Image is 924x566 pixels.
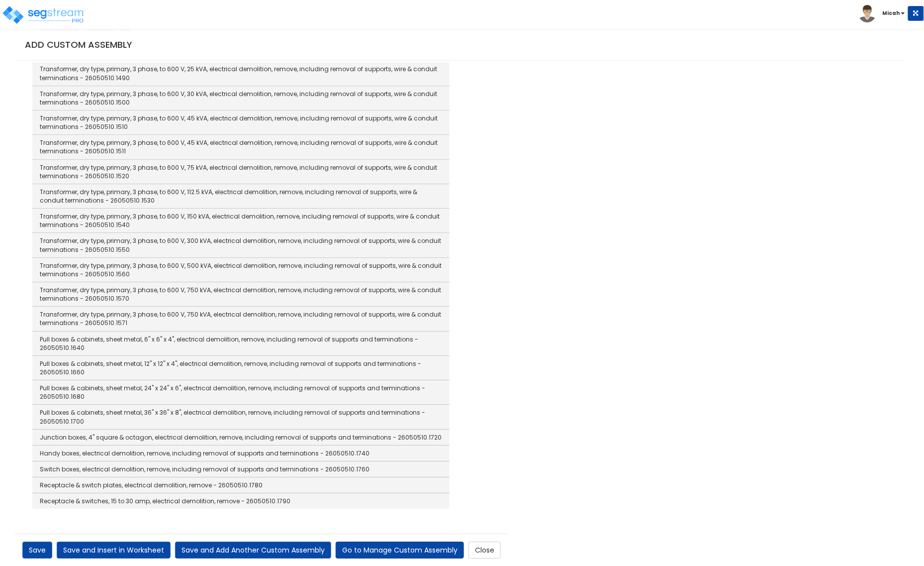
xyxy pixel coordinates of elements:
[32,233,450,257] a: Transformer, dry type, primary, 3 phase, to 600 V, 300 kVA, electrical demolition, remove, includ...
[32,258,450,282] a: Transformer, dry type, primary, 3 phase, to 600 V, 500 kVA, electrical demolition, remove, includ...
[32,135,450,159] a: Transformer, dry type, primary, 3 phase, to 600 V, 45 kVA, electrical demolition, remove, includi...
[32,405,450,429] a: Pull boxes & cabinets, sheet metal, 36" x 36" x 8", electrical demolition, remove, including remo...
[57,542,171,559] a: Save and Insert in Worksheet
[32,282,450,307] a: Transformer, dry type, primary, 3 phase, to 600 V, 750 kVA, electrical demolition, remove, includ...
[32,307,450,331] a: Transformer, dry type, primary, 3 phase, to 600 V, 750 kVA, electrical demolition, remove, includ...
[32,209,450,233] a: Transformer, dry type, primary, 3 phase, to 600 V, 150 kVA, electrical demolition, remove, includ...
[22,542,52,559] a: Save
[175,542,331,559] a: Save and Add Another Custom Assembly
[32,111,450,135] a: Transformer, dry type, primary, 3 phase, to 600 V, 45 kVA, electrical demolition, remove, includi...
[859,5,876,22] img: avatar.png
[32,477,450,493] a: Receptacle & switch plates, electrical demolition, remove - 26050510.1780
[25,40,899,50] h4: Add Custom Assembly
[32,332,450,356] a: Pull boxes & cabinets, sheet metal, 6" x 6" x 4", electrical demolition, remove, including remova...
[1,5,86,25] img: logo_pro_r.png
[32,461,450,477] a: Switch boxes, electrical demolition, remove, including removal of supports and terminations - 260...
[32,493,450,509] a: Receptacle & switches, 15 to 30 amp, electrical demolition, remove - 26050510.1790
[32,86,450,111] a: Transformer, dry type, primary, 3 phase, to 600 V, 30 kVA, electrical demolition, remove, includi...
[32,160,450,184] a: Transformer, dry type, primary, 3 phase, to 600 V, 75 kVA, electrical demolition, remove, includi...
[883,9,900,17] b: Micah
[32,430,450,446] a: Junction boxes, 4" square & octagon, electrical demolition, remove, including removal of supports...
[32,61,450,86] a: Transformer, dry type, primary, 3 phase, to 600 V, 25 kVA, electrical demolition, remove, includi...
[336,542,464,559] a: Go to Manage Custom Assembly
[32,184,450,209] a: Transformer, dry type, primary, 3 phase, to 600 V, 112.5 kVA, electrical demolition, remove, incl...
[32,446,450,461] a: Handy boxes, electrical demolition, remove, including removal of supports and terminations - 2605...
[468,542,501,559] a: Close
[32,380,450,405] a: Pull boxes & cabinets, sheet metal, 24" x 24" x 6", electrical demolition, remove, including remo...
[32,356,450,380] a: Pull boxes & cabinets, sheet metal, 12" x 12" x 4", electrical demolition, remove, including remo...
